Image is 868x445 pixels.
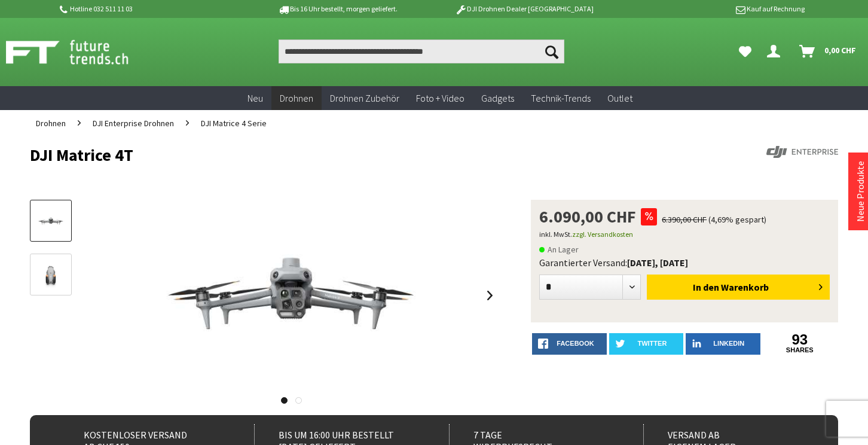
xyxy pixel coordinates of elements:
[121,200,461,391] img: DJI Matrice 4T
[522,86,599,111] a: Technik-Trends
[201,118,267,129] span: DJI Matrice 4 Serie
[708,214,766,225] span: (4,69% gespart)
[532,333,606,355] a: facebook
[539,257,830,269] div: Garantierter Versand:
[686,333,760,355] a: LinkedIn
[93,118,174,129] span: DJI Enterprise Drohnen
[557,340,594,347] span: facebook
[473,86,522,111] a: Gadgets
[637,340,667,347] span: twitter
[662,214,707,225] span: 6.390,00 CHF
[647,275,830,300] button: In den Warenkorb
[322,86,408,111] a: Drohnen Zubehör
[618,2,804,16] p: Kauf auf Rechnung
[766,146,838,158] img: DJI Enterprise
[87,110,180,136] a: DJI Enterprise Drohnen
[531,92,591,104] span: Technik-Trends
[57,2,244,16] p: Hotline 032 511 11 03
[824,41,856,60] span: 0,00 CHF
[794,39,862,63] a: Warenkorb
[247,92,263,104] span: Neu
[36,118,66,129] span: Drohnen
[572,230,633,239] a: zzgl. Versandkosten
[195,110,273,136] a: DJI Matrice 4 Serie
[539,242,579,257] span: An Lager
[763,333,837,346] a: 93
[279,39,564,63] input: Produkt, Marke, Kategorie, EAN, Artikelnummer…
[693,281,719,293] span: In den
[854,161,866,222] a: Neue Produkte
[627,257,688,269] b: [DATE], [DATE]
[239,86,271,111] a: Neu
[599,86,641,111] a: Outlet
[607,92,632,104] span: Outlet
[330,92,399,104] span: Drohnen Zubehör
[244,2,430,16] p: Bis 16 Uhr bestellt, morgen geliefert.
[733,39,757,63] a: Meine Favoriten
[416,92,464,104] span: Foto + Video
[431,2,618,16] p: DJI Drohnen Dealer [GEOGRAPHIC_DATA]
[721,281,769,293] span: Warenkorb
[6,37,155,67] img: Shop Futuretrends - zur Startseite wechseln
[763,346,837,354] a: shares
[271,86,322,111] a: Drohnen
[713,340,744,347] span: LinkedIn
[481,92,514,104] span: Gadgets
[280,92,313,104] span: Drohnen
[30,110,72,136] a: Drohnen
[539,227,830,242] p: inkl. MwSt.
[408,86,473,111] a: Foto + Video
[33,212,68,231] img: Vorschau: DJI Matrice 4T
[539,208,636,225] span: 6.090,00 CHF
[762,39,790,63] a: Dein Konto
[30,146,677,164] h1: DJI Matrice 4T
[539,39,564,63] button: Suchen
[609,333,683,355] a: twitter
